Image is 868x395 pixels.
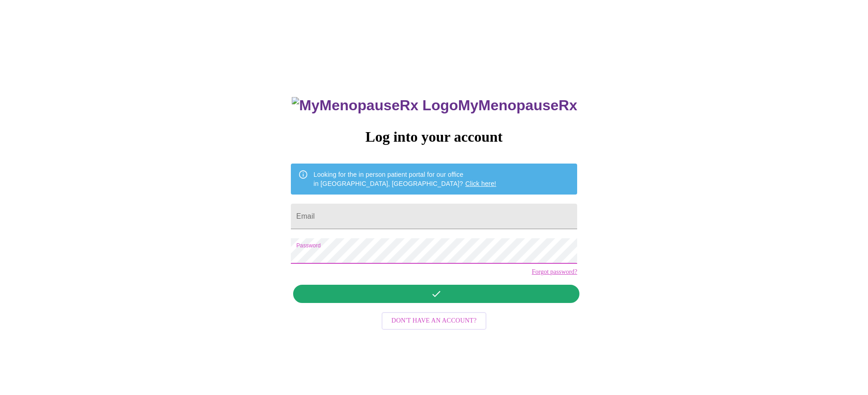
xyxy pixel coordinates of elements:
h3: Log into your account [291,128,577,145]
a: Forgot password? [532,268,577,276]
a: Don't have an account? [379,316,489,324]
span: Don't have an account? [392,315,477,327]
button: Don't have an account? [382,312,487,330]
a: Click here! [465,180,496,187]
img: MyMenopauseRx Logo [292,97,458,114]
h3: MyMenopauseRx [292,97,577,114]
div: Looking for the in person patient portal for our office in [GEOGRAPHIC_DATA], [GEOGRAPHIC_DATA]? [314,166,496,192]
